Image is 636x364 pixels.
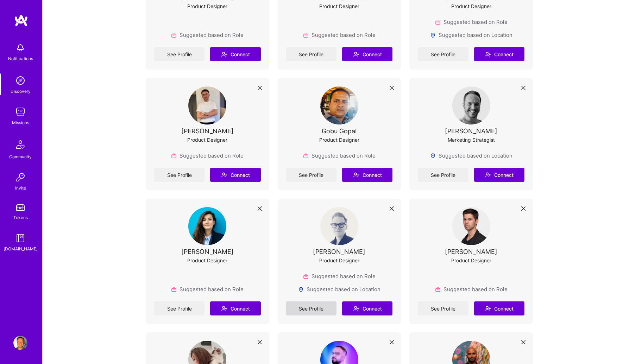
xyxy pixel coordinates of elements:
[188,207,226,245] img: User Avatar
[14,14,28,27] img: logo
[303,32,309,38] img: Role icon
[181,248,234,255] div: [PERSON_NAME]
[13,170,27,184] img: Invite
[12,136,29,153] img: Community
[485,305,491,312] i: icon Connect
[418,168,468,182] a: See Profile
[303,273,376,280] div: Suggested based on Role
[474,168,524,182] button: Connect
[485,51,491,57] i: icon Connect
[13,214,28,221] div: Tokens
[485,172,491,178] i: icon Connect
[286,47,336,61] a: See Profile
[451,257,491,264] div: Product Designer
[445,127,497,135] div: [PERSON_NAME]
[390,340,394,344] i: icon Close
[298,287,304,292] img: Locations icon
[258,206,262,211] i: icon Close
[435,19,441,25] img: Role icon
[474,47,524,61] button: Connect
[313,248,365,255] div: [PERSON_NAME]
[430,31,512,39] div: Suggested based on Location
[353,51,359,57] i: icon Connect
[452,207,490,245] img: User Avatar
[322,127,357,135] div: Gobu Gopal
[521,86,525,90] i: icon Close
[320,87,358,124] img: User Avatar
[435,286,508,293] div: Suggested based on Role
[319,2,359,10] div: Product Designer
[16,204,25,211] img: tokens
[435,287,441,292] img: Role icon
[342,168,392,182] button: Connect
[181,127,234,135] div: [PERSON_NAME]
[12,119,29,126] div: Missions
[9,153,32,160] div: Community
[521,340,525,344] i: icon Close
[188,87,226,124] img: User Avatar
[13,231,27,245] img: guide book
[210,301,260,315] button: Connect
[171,31,244,39] div: Suggested based on Role
[418,301,468,315] a: See Profile
[154,301,204,315] a: See Profile
[187,136,227,143] div: Product Designer
[13,41,27,55] img: bell
[4,245,38,253] div: [DOMAIN_NAME]
[342,47,392,61] button: Connect
[221,51,227,57] i: icon Connect
[154,47,204,61] a: See Profile
[13,74,27,88] img: discovery
[430,153,436,159] img: Locations icon
[258,86,262,90] i: icon Close
[390,206,394,211] i: icon Close
[451,2,491,10] div: Product Designer
[448,136,495,143] div: Marketing Strategist
[298,286,380,293] div: Suggested based on Location
[445,248,497,255] div: [PERSON_NAME]
[187,257,227,264] div: Product Designer
[474,301,524,315] button: Connect
[286,301,336,315] a: See Profile
[11,88,31,95] div: Discovery
[210,168,260,182] button: Connect
[430,152,512,159] div: Suggested based on Location
[15,184,26,192] div: Invite
[171,287,177,292] img: Role icon
[320,207,358,245] img: User Avatar
[353,172,359,178] i: icon Connect
[13,336,27,350] img: User Avatar
[303,153,309,159] img: Role icon
[353,305,359,312] i: icon Connect
[171,153,177,159] img: Role icon
[13,105,27,119] img: teamwork
[303,31,376,39] div: Suggested based on Role
[418,47,468,61] a: See Profile
[258,340,262,344] i: icon Close
[171,152,244,159] div: Suggested based on Role
[171,286,244,293] div: Suggested based on Role
[210,47,260,61] button: Connect
[452,87,490,124] img: User Avatar
[221,172,227,178] i: icon Connect
[430,32,436,38] img: Locations icon
[171,32,177,38] img: Role icon
[303,152,376,159] div: Suggested based on Role
[342,301,392,315] button: Connect
[8,55,33,62] div: Notifications
[435,18,508,26] div: Suggested based on Role
[319,257,359,264] div: Product Designer
[286,168,336,182] a: See Profile
[154,168,204,182] a: See Profile
[12,336,29,350] a: User Avatar
[521,206,525,211] i: icon Close
[187,2,227,10] div: Product Designer
[319,136,359,143] div: Product Designer
[303,274,309,279] img: Role icon
[390,86,394,90] i: icon Close
[221,305,227,312] i: icon Connect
